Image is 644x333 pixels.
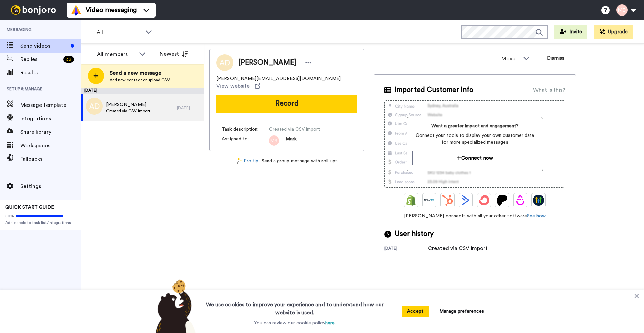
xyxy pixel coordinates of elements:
span: Workspaces [20,142,81,150]
a: See how [527,214,546,218]
button: Manage preferences [434,306,489,317]
div: - Send a group message with roll-ups [209,158,364,165]
span: Mark [286,135,297,146]
h3: We use cookies to improve your experience and to understand how our website is used. [199,297,391,317]
button: Newest [155,47,193,61]
span: Task description : [222,126,269,133]
img: Drip [515,195,526,206]
a: View website [216,82,260,90]
span: Add people to task list/Integrations [5,220,75,225]
div: What is this? [533,86,565,94]
span: [PERSON_NAME][EMAIL_ADDRESS][DOMAIN_NAME] [216,75,341,82]
div: [DATE] [177,105,201,111]
span: Replies [20,55,61,63]
span: [PERSON_NAME] connects with all your other software [384,213,565,219]
span: User history [395,229,434,239]
span: QUICK START GUIDE [5,205,54,210]
span: Fallbacks [20,155,81,163]
span: Settings [20,182,81,190]
span: Share library [20,128,81,136]
div: [DATE] [81,88,204,94]
span: Send videos [20,42,68,50]
span: All [97,28,142,36]
span: Move [501,55,520,63]
img: Image of Adam Dickinson [216,54,233,71]
img: GoHighLevel [533,195,544,206]
span: 80% [5,213,14,219]
span: Integrations [20,115,81,123]
span: Results [20,69,81,77]
span: Assigned to: [222,135,269,146]
span: [PERSON_NAME] [238,58,297,68]
div: [DATE] [384,246,428,252]
span: Send a new message [110,69,170,77]
button: Dismiss [540,52,572,65]
img: Shopify [406,195,417,206]
button: Connect now [412,151,537,165]
span: Want a greater impact and engagement? [412,123,537,129]
span: Add new contact or upload CSV [110,77,170,83]
img: bj-logo-header-white.svg [8,5,59,15]
div: 33 [63,56,74,63]
span: Created via CSV import [269,126,333,133]
img: ActiveCampaign [460,195,471,206]
img: Hubspot [442,195,453,206]
img: ConvertKit [479,195,489,206]
div: All members [97,50,135,58]
span: View website [216,82,250,90]
img: magic-wand.svg [236,158,242,165]
div: Created via CSV import [428,244,488,252]
span: [PERSON_NAME] [106,101,150,108]
p: You can review our cookie policy . [254,320,336,326]
span: Created via CSV import [106,108,150,114]
span: Video messaging [86,5,137,15]
button: Upgrade [594,25,633,39]
button: Accept [402,306,429,317]
a: here [325,321,335,325]
img: ad.png [86,98,103,115]
button: Record [216,95,357,113]
button: Invite [554,25,587,39]
img: vm-color.svg [71,5,82,16]
img: Ontraport [424,195,435,206]
span: Imported Customer Info [395,85,473,95]
span: Connect your tools to display your own customer data for more specialized messages [412,132,537,146]
img: bear-with-cookie.png [150,279,200,333]
img: ee0f2f59-ee22-4b0e-b309-bb6c7cc72f27.png [269,135,279,146]
span: Message template [20,101,81,109]
img: Patreon [497,195,508,206]
a: Pro tip [236,158,258,165]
